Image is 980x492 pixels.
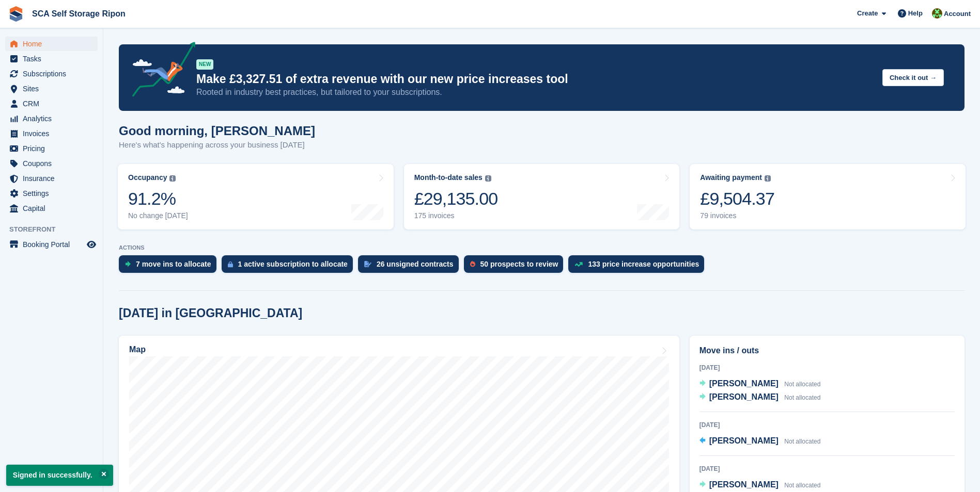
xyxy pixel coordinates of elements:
[414,211,498,220] div: 175 invoices
[568,255,709,278] a: 133 price increase opportunities
[136,260,211,268] div: 7 move ins to allocate
[128,173,167,182] div: Occupancy
[23,171,85,186] span: Insurance
[119,124,315,138] h1: Good morning, [PERSON_NAME]
[358,255,464,278] a: 26 unsigned contracts
[784,438,820,445] span: Not allocated
[128,211,188,220] div: No change [DATE]
[238,260,348,268] div: 1 active subscription to allocate
[23,111,85,126] span: Analytics
[222,255,358,278] a: 1 active subscription to allocate
[857,8,878,19] span: Create
[119,244,965,251] p: ACTIONS
[5,96,98,111] a: menu
[23,141,85,156] span: Pricing
[28,5,130,22] a: SCA Self Storage Ripon
[119,255,222,278] a: 7 move ins to allocate
[128,188,188,209] div: 91.2%
[5,201,98,216] a: menu
[709,392,779,401] span: [PERSON_NAME]
[699,479,821,492] a: [PERSON_NAME] Not allocated
[588,260,699,268] div: 133 price increase opportunities
[485,175,491,182] img: icon-info-grey-7440780725fd019a000dd9b08b2336e03edf1995a4989e88bcd33f0948082b44.svg
[699,435,821,448] a: [PERSON_NAME] Not allocated
[699,363,955,372] div: [DATE]
[5,37,98,51] a: menu
[118,164,394,229] a: Occupancy 91.2% No change [DATE]
[119,139,315,151] p: Here's what's happening across your business [DATE]
[23,96,85,111] span: CRM
[196,72,874,87] p: Make £3,327.51 of extra revenue with our new price increases tool
[119,306,302,320] h2: [DATE] in [GEOGRAPHIC_DATA]
[228,261,233,268] img: active_subscription_to_allocate_icon-d502201f5373d7db506a760aba3b589e785aa758c864c3986d89f69b8ff3...
[23,156,85,171] span: Coupons
[700,211,774,220] div: 79 invoices
[23,201,85,216] span: Capital
[404,164,680,229] a: Month-to-date sales £29,135.00 175 invoices
[414,173,483,182] div: Month-to-date sales
[23,186,85,201] span: Settings
[5,171,98,186] a: menu
[23,81,85,96] span: Sites
[196,59,213,70] div: NEW
[470,261,475,267] img: prospect-51fa495bee0391a8d652442698ab0144808aea92771e9ea1ae160a38d050c398.svg
[765,175,771,182] img: icon-info-grey-7440780725fd019a000dd9b08b2336e03edf1995a4989e88bcd33f0948082b44.svg
[5,237,98,252] a: menu
[700,188,774,209] div: £9,504.37
[709,480,779,489] span: [PERSON_NAME]
[784,394,820,401] span: Not allocated
[699,420,955,430] div: [DATE]
[377,260,454,268] div: 26 unsigned contracts
[784,381,820,388] span: Not allocated
[700,173,762,182] div: Awaiting payment
[464,255,569,278] a: 50 prospects to review
[5,52,98,66] a: menu
[6,465,113,486] p: Signed in successfully.
[85,238,98,251] a: Preview store
[5,67,98,81] a: menu
[8,6,24,22] img: stora-icon-8386f47178a22dfd0bd8f6a31ec36ba5ce8667c1dd55bd0f319d3a0aa187defe.svg
[129,345,146,354] h2: Map
[5,111,98,126] a: menu
[709,379,779,388] span: [PERSON_NAME]
[690,164,966,229] a: Awaiting payment £9,504.37 79 invoices
[23,126,85,141] span: Invoices
[5,81,98,96] a: menu
[944,9,971,19] span: Account
[480,260,558,268] div: 50 prospects to review
[908,8,923,19] span: Help
[23,37,85,51] span: Home
[699,378,821,391] a: [PERSON_NAME] Not allocated
[23,237,85,252] span: Booking Portal
[125,261,131,267] img: move_ins_to_allocate_icon-fdf77a2bb77ea45bf5b3d319d69a93e2d87916cf1d5bf7949dd705db3b84f3ca.svg
[5,186,98,201] a: menu
[5,126,98,141] a: menu
[5,156,98,171] a: menu
[9,224,103,235] span: Storefront
[699,391,821,404] a: [PERSON_NAME] Not allocated
[699,464,955,473] div: [DATE]
[5,141,98,156] a: menu
[784,482,820,489] span: Not allocated
[169,175,176,182] img: icon-info-grey-7440780725fd019a000dd9b08b2336e03edf1995a4989e88bcd33f0948082b44.svg
[23,52,85,66] span: Tasks
[699,345,955,357] h2: Move ins / outs
[196,87,874,98] p: Rooted in industry best practices, but tailored to your subscriptions.
[364,261,371,267] img: contract_signature_icon-13c848040528278c33f63329250d36e43548de30e8caae1d1a13099fd9432cc5.svg
[574,262,583,267] img: price_increase_opportunities-93ffe204e8149a01c8c9dc8f82e8f89637d9d84a8eef4429ea346261dce0b2c0.svg
[709,436,779,445] span: [PERSON_NAME]
[414,188,498,209] div: £29,135.00
[932,8,942,19] img: Kelly Neesham
[882,69,944,86] button: Check it out →
[23,67,85,81] span: Subscriptions
[123,42,196,101] img: price-adjustments-announcement-icon-8257ccfd72463d97f412b2fc003d46551f7dbcb40ab6d574587a9cd5c0d94...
